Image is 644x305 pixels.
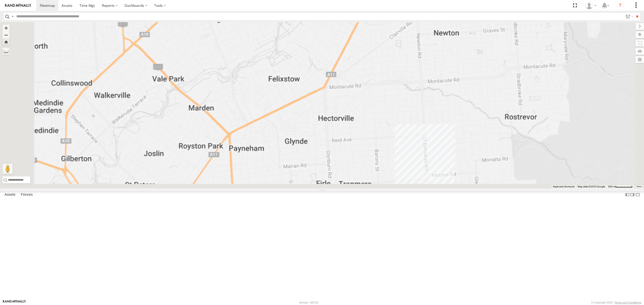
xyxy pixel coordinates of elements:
[625,191,630,198] label: Dock Summary Table to the Left
[299,301,318,304] div: Version: 305.03
[3,25,10,31] button: Zoom in
[630,191,635,198] label: Dock Summary Table to the Right
[553,185,575,188] button: Keyboard shortcuts
[615,301,641,304] a: Terms and Conditions
[591,301,641,304] div: © Copyright 2025 -
[578,185,605,188] span: Map data ©2025 Google
[616,2,624,10] i: ?
[3,31,10,38] button: Zoom out
[3,300,26,305] a: Visit our Website
[5,4,31,7] img: rand-logo.svg
[635,56,644,63] label: Map Settings
[608,185,615,188] span: 500 m
[623,13,634,20] label: Search Filter Options
[3,48,10,55] label: Measure
[3,38,10,45] button: Zoom Home
[11,13,15,20] label: Search Query
[584,2,598,9] div: Peter Lu
[636,186,642,188] a: Terms
[3,164,13,174] button: Drag Pegman onto the map to open Street View
[2,191,18,198] label: Assets
[635,191,640,198] label: Hide Summary Table
[18,191,35,198] label: Fences
[607,185,634,188] button: Map Scale: 500 m per 64 pixels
